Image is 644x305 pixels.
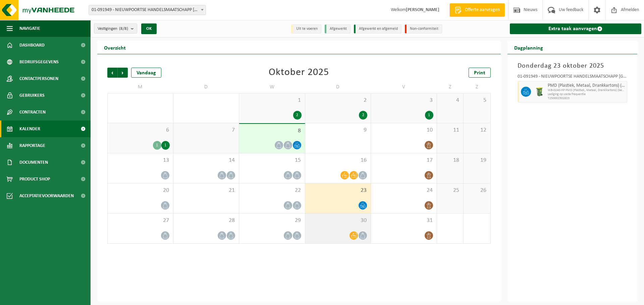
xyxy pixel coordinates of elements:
count: (8/8) [119,26,128,31]
span: Acceptatievoorwaarden [19,187,74,204]
td: V [371,81,437,93]
span: 18 [440,157,460,164]
span: 15 [243,157,302,164]
span: 24 [374,187,433,194]
a: Print [469,68,491,78]
span: 6 [111,127,170,134]
td: D [305,81,371,93]
span: 27 [111,217,170,224]
span: Dashboard [19,37,45,54]
span: 8 [243,127,302,135]
span: Print [474,70,485,76]
div: 2 [359,111,367,120]
span: 2 [309,97,368,104]
h2: Dagplanning [507,41,550,54]
span: 3 [374,97,433,104]
span: WB-0240-HP PMD (Plastiek, Metaal, Drankkartons) (bedrijven) [548,88,626,92]
span: 25 [440,187,460,194]
button: OK [141,23,157,34]
td: M [107,81,173,93]
span: PMD (Plastiek, Metaal, Drankkartons) (bedrijven) [548,83,626,88]
span: 19 [467,157,487,164]
span: 29 [243,217,302,224]
li: Non-conformiteit [405,24,442,33]
div: Vandaag [131,68,161,78]
span: 22 [243,187,302,194]
td: D [173,81,239,93]
td: Z [464,81,490,93]
span: 14 [177,157,236,164]
span: Bedrijfsgegevens [19,54,59,70]
span: 7 [177,127,236,134]
span: Product Shop [19,171,50,187]
span: Gebruikers [19,87,45,104]
span: Navigatie [19,20,40,37]
span: 21 [177,187,236,194]
a: Extra taak aanvragen [510,23,642,34]
div: 01-091949 - NIEUWPOORTSE HANDELSMAATSCHAPP [GEOGRAPHIC_DATA] [518,74,628,81]
span: 28 [177,217,236,224]
span: T250002302823 [548,96,626,100]
span: Vorige [107,68,117,78]
li: Uit te voeren [291,24,321,33]
span: Contracten [19,104,46,121]
span: 01-091949 - NIEUWPOORTSE HANDELSMAATSCHAPP NIEUWPOORT - NIEUWPOORT [89,5,206,15]
span: 16 [309,157,368,164]
span: 20 [111,187,170,194]
img: WB-0240-HPE-GN-50 [534,87,544,97]
span: 26 [467,187,487,194]
span: Kalender [19,121,40,137]
span: 13 [111,157,170,164]
span: 30 [309,217,368,224]
span: Lediging op vaste frequentie [548,92,626,96]
li: Afgewerkt en afgemeld [354,24,401,33]
li: Afgewerkt [325,24,351,33]
span: 17 [374,157,433,164]
div: 1 [161,141,170,150]
span: Offerte aanvragen [463,7,501,13]
span: 5 [467,97,487,104]
span: 12 [467,127,487,134]
div: 1 [153,141,161,150]
span: Rapportage [19,137,45,154]
span: 01-091949 - NIEUWPOORTSE HANDELSMAATSCHAPP NIEUWPOORT - NIEUWPOORT [89,5,206,15]
div: 2 [293,111,302,120]
span: Vestigingen [98,24,128,34]
span: 11 [440,127,460,134]
strong: [PERSON_NAME] [406,7,439,12]
span: Documenten [19,154,48,171]
td: W [239,81,305,93]
span: 31 [374,217,433,224]
h2: Overzicht [97,41,132,54]
span: Contactpersonen [19,70,58,87]
span: 9 [309,127,368,134]
div: Oktober 2025 [269,68,329,78]
span: 4 [440,97,460,104]
div: 1 [425,111,433,120]
span: Volgende [118,68,128,78]
button: Vestigingen(8/8) [94,23,137,33]
td: Z [437,81,464,93]
h3: Donderdag 23 oktober 2025 [518,61,628,71]
span: 10 [374,127,433,134]
span: 23 [309,187,368,194]
span: 1 [243,97,302,104]
a: Offerte aanvragen [449,3,505,17]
